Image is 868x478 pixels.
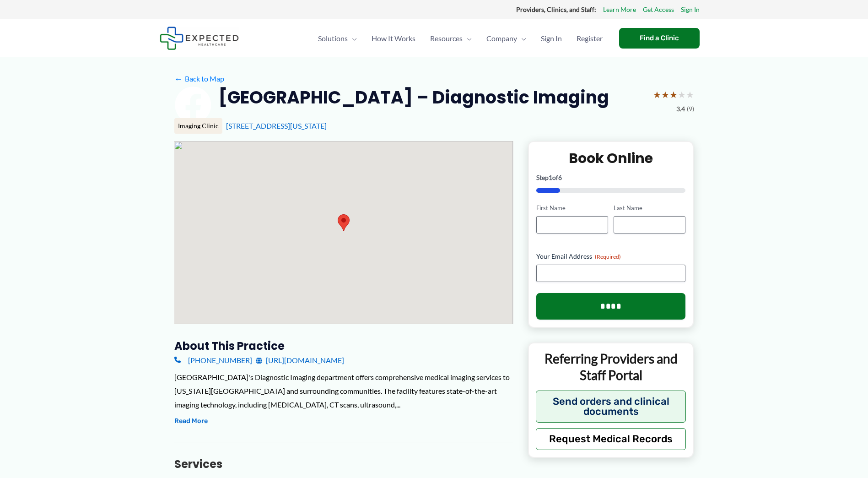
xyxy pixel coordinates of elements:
[577,22,603,54] span: Register
[676,103,685,115] span: 3.4
[174,118,222,134] div: Imaging Clinic
[686,86,694,103] span: ★
[595,253,621,260] span: (Required)
[364,22,423,54] a: How It Works
[174,353,252,367] a: [PHONE_NUMBER]
[423,22,479,54] a: ResourcesMenu Toggle
[311,22,610,54] nav: Primary Site Navigation
[558,174,562,181] span: 6
[681,4,700,16] a: Sign In
[463,22,472,54] span: Menu Toggle
[174,339,513,353] h3: About this practice
[536,391,686,423] button: Send orders and clinical documents
[372,22,415,54] span: How It Works
[174,72,224,86] a: ←Back to Map
[174,74,183,83] span: ←
[479,22,534,54] a: CompanyMenu Toggle
[619,28,700,49] a: Find a Clinic
[687,103,694,115] span: (9)
[160,27,239,50] img: Expected Healthcare Logo - side, dark font, small
[318,22,348,54] span: Solutions
[669,86,678,103] span: ★
[603,4,636,16] a: Learn More
[218,86,609,109] h2: [GEOGRAPHIC_DATA] – Diagnostic Imaging
[536,204,608,212] label: First Name
[536,350,686,384] p: Referring Providers and Staff Portal
[430,22,463,54] span: Resources
[653,86,661,103] span: ★
[174,457,513,471] h3: Services
[226,121,327,130] a: [STREET_ADDRESS][US_STATE]
[661,86,669,103] span: ★
[678,86,686,103] span: ★
[643,4,674,16] a: Get Access
[541,22,562,54] span: Sign In
[486,22,517,54] span: Company
[536,252,686,261] label: Your Email Address
[516,5,596,13] strong: Providers, Clinics, and Staff:
[517,22,526,54] span: Menu Toggle
[569,22,610,54] a: Register
[256,353,344,367] a: [URL][DOMAIN_NAME]
[536,174,686,181] p: Step of
[174,416,208,427] button: Read More
[348,22,357,54] span: Menu Toggle
[614,204,685,212] label: Last Name
[174,370,513,411] div: [GEOGRAPHIC_DATA]'s Diagnostic Imaging department offers comprehensive medical imaging services t...
[549,174,552,181] span: 1
[536,149,686,167] h2: Book Online
[311,22,364,54] a: SolutionsMenu Toggle
[534,22,569,54] a: Sign In
[536,428,686,450] button: Request Medical Records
